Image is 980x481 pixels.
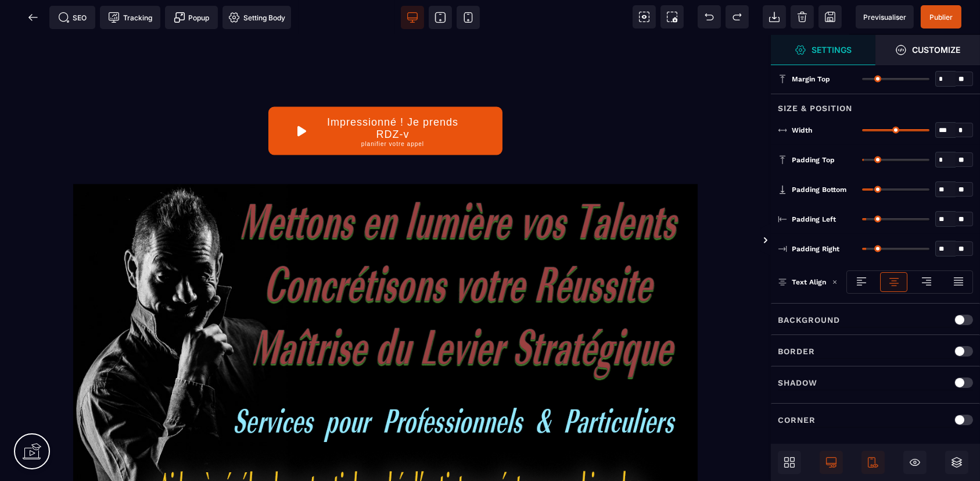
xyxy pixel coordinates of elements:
span: Padding Right [792,244,839,254]
button: Impressionné ! Je prends RDZ-vplanifier votre appel [268,72,502,120]
span: Padding Bottom [792,185,846,194]
span: Hide/Show Block [903,451,927,474]
span: Popup [174,12,210,23]
span: Publier [929,13,953,22]
span: Settings [771,35,875,65]
span: Preview [856,5,914,28]
span: Mobile Only [861,451,885,474]
span: Open Layers [945,451,968,474]
span: Open Style Manager [875,35,980,65]
p: Border [778,344,815,358]
span: Open Blocks [778,451,801,474]
p: Background [778,313,840,327]
span: Setting Body [228,12,285,23]
div: Size & Position [771,94,980,115]
span: Desktop Only [820,451,843,474]
p: Corner [778,413,816,427]
p: Shadow [778,376,817,390]
span: View components [633,5,656,28]
strong: Settings [812,45,852,54]
span: Tracking [108,12,152,23]
p: Text Align [778,276,826,288]
span: Padding Top [792,155,835,165]
span: Previsualiser [863,13,906,22]
span: Margin Top [792,74,830,84]
span: Padding Left [792,215,836,224]
span: SEO [58,12,87,23]
strong: Customize [913,45,961,54]
span: Width [792,126,812,135]
img: loading [832,279,838,285]
span: Screenshot [660,5,684,28]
